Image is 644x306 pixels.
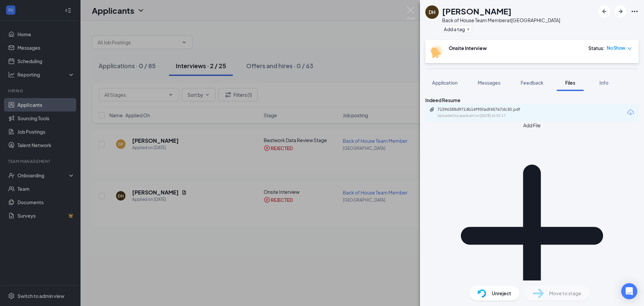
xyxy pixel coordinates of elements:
div: Status : [588,45,605,51]
div: Open Intercom Messenger [621,283,637,299]
svg: ArrowLeftNew [600,7,608,15]
div: Indeed Resume [425,96,639,104]
h1: [PERSON_NAME] [442,5,512,17]
svg: Plus [466,27,470,31]
button: ArrowLeftNew [598,5,610,17]
span: down [627,46,632,51]
span: No Show [607,45,625,51]
span: Application [432,80,458,86]
span: Messages [478,80,500,86]
div: 71596388d9714b14f95fadf45767dc30.pdf [437,107,531,112]
span: Move to stage [549,290,581,297]
span: Files [565,80,575,86]
button: PlusAdd a tag [442,26,472,33]
span: Unreject [492,290,511,297]
div: Uploaded by applicant on [DATE] 16:53:17 [437,113,538,119]
svg: Download [627,108,635,117]
span: Info [599,80,608,86]
svg: Ellipses [631,7,639,15]
span: Feedback [521,80,543,86]
button: ArrowRight [614,5,627,17]
div: DH [429,9,435,15]
div: Back of House Team Member at [GEOGRAPHIC_DATA] [442,17,560,24]
a: Paperclip71596388d9714b14f95fadf45767dc30.pdfUploaded by applicant on [DATE] 16:53:17 [429,107,538,119]
b: Onsite Interview [449,45,487,51]
svg: Paperclip [429,107,435,112]
svg: ArrowRight [616,7,625,15]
